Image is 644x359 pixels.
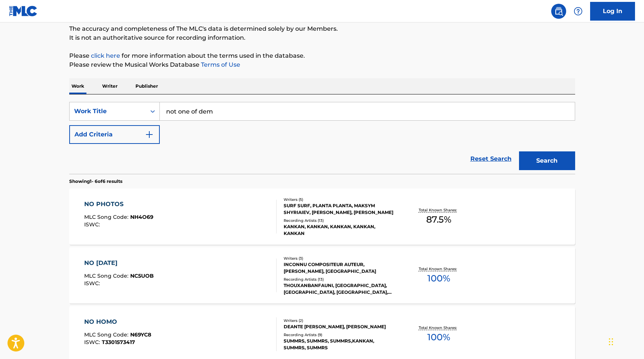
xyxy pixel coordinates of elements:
[84,317,151,326] div: NO HOMO
[133,78,160,94] p: Publisher
[284,323,397,330] div: DEANTE [PERSON_NAME], [PERSON_NAME]
[284,256,397,261] div: Writers ( 3 )
[69,24,575,33] p: The accuracy and completeness of The MLC's data is determined solely by our Members.
[590,2,635,21] a: Log In
[284,197,397,202] div: Writers ( 5 )
[130,331,151,338] span: N69YC8
[284,277,397,282] div: Recording Artists ( 13 )
[554,7,563,16] img: search
[467,151,515,167] a: Reset Search
[609,331,613,353] div: Drag
[9,6,38,16] img: MLC Logo
[284,332,397,338] div: Recording Artists ( 9 )
[91,52,120,59] a: click here
[84,214,130,220] span: MLC Song Code :
[84,331,130,338] span: MLC Song Code :
[130,272,154,279] span: NC5UOB
[69,51,575,60] p: Please for more information about the terms used in the database.
[69,60,575,69] p: Please review the Musical Works Database
[69,102,575,174] form: Search Form
[74,107,141,116] div: Work Title
[574,7,583,16] img: help
[571,4,586,19] div: Help
[284,282,397,296] div: THOUXANBANFAUNI, [GEOGRAPHIC_DATA], [GEOGRAPHIC_DATA], [GEOGRAPHIC_DATA], [GEOGRAPHIC_DATA]
[284,318,397,323] div: Writers ( 2 )
[69,247,575,304] a: NO [DATE]MLC Song Code:NC5UOBISWC:Writers (3)INCONNU COMPOSITEUR AUTEUR, [PERSON_NAME], [GEOGRAPH...
[69,78,86,94] p: Work
[284,223,397,237] div: KANKAN, KANKAN, KANKAN, KANKAN, KANKAN
[551,4,566,19] a: Public Search
[84,259,154,268] div: NO [DATE]
[519,151,575,170] button: Search
[84,280,102,287] span: ISWC :
[284,338,397,351] div: SUMMRS, SUMMRS, SUMMRS,KANKAN, SUMMRS, SUMMRS
[427,272,450,285] span: 100 %
[426,213,451,226] span: 87.5 %
[419,325,459,331] p: Total Known Shares:
[284,202,397,216] div: SURF SURF, PLANTA PLANTA, MAKSYM SHYRIAIEV, [PERSON_NAME], [PERSON_NAME]
[607,323,644,359] iframe: Chat Widget
[130,214,153,220] span: NH4O69
[145,130,154,139] img: 9d2ae6d4665cec9f34b9.svg
[100,78,120,94] p: Writer
[102,339,135,346] span: T3301573417
[69,33,575,42] p: It is not an authoritative source for recording information.
[84,272,130,279] span: MLC Song Code :
[419,266,459,272] p: Total Known Shares:
[69,178,122,185] p: Showing 1 - 6 of 6 results
[69,125,160,144] button: Add Criteria
[84,221,102,228] span: ISWC :
[84,339,102,346] span: ISWC :
[284,218,397,223] div: Recording Artists ( 13 )
[84,200,153,209] div: NO PHOTOS
[427,331,450,344] span: 100 %
[199,61,240,68] a: Terms of Use
[419,207,459,213] p: Total Known Shares:
[69,188,575,245] a: NO PHOTOSMLC Song Code:NH4O69ISWC:Writers (5)SURF SURF, PLANTA PLANTA, MAKSYM SHYRIAIEV, [PERSON_...
[284,261,397,275] div: INCONNU COMPOSITEUR AUTEUR, [PERSON_NAME], [GEOGRAPHIC_DATA]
